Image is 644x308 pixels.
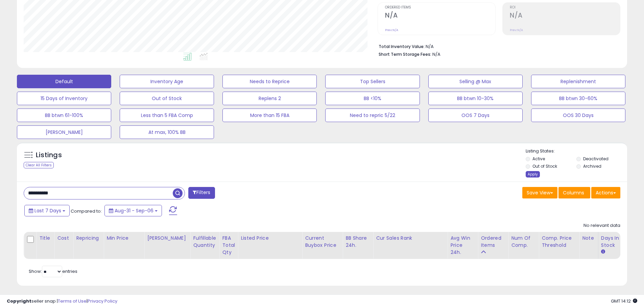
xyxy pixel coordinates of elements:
span: Columns [563,189,584,196]
span: Show: entries [29,268,77,275]
button: Top Sellers [325,75,420,88]
a: Privacy Policy [88,298,117,304]
button: Needs to Reprice [222,75,317,88]
label: Archived [583,163,601,169]
button: Need to repric 5/22 [325,109,420,122]
div: Avg Win Price 24h. [450,235,475,256]
button: Inventory Age [120,75,214,88]
div: Note [582,235,595,242]
div: Apply [526,171,540,177]
h2: N/A [510,11,620,21]
div: Current Buybox Price [305,235,340,249]
h2: N/A [385,11,495,21]
div: Fulfillable Quantity [193,235,216,249]
span: Ordered Items [385,6,495,9]
div: FBA Total Qty [222,235,235,256]
button: Less than 5 FBA Comp [120,109,214,122]
h5: Listings [36,150,62,160]
span: ROI [510,6,620,9]
button: More than 15 FBA [222,109,317,122]
div: Repricing [76,235,101,242]
div: Title [39,235,51,242]
div: No relevant data [583,222,620,229]
span: N/A [432,51,440,57]
button: 15 Days of Inventory [17,92,111,105]
button: Replens 2 [222,92,317,105]
button: Save View [522,187,557,198]
span: Aug-31 - Sep-06 [115,207,153,214]
div: Num of Comp. [511,235,536,249]
small: Prev: N/A [385,28,398,32]
small: Prev: N/A [510,28,523,32]
div: Clear All Filters [24,162,54,168]
button: BB btwn 30-60% [531,92,625,105]
label: Active [532,156,545,162]
div: [PERSON_NAME] [147,235,187,242]
button: OOS 30 Days [531,109,625,122]
button: OOS 7 Days [428,109,523,122]
label: Deactivated [583,156,609,162]
div: Days In Stock [601,235,626,249]
strong: Copyright [7,298,31,304]
div: Listed Price [241,235,299,242]
button: BB <10% [325,92,420,105]
label: Out of Stock [532,163,557,169]
button: Last 7 Days [24,205,70,216]
div: Ordered Items [481,235,505,249]
button: Filters [188,187,215,199]
span: Compared to: [71,208,102,214]
button: BB btwn 10-30% [428,92,523,105]
b: Short Term Storage Fees: [379,51,431,57]
a: Terms of Use [58,298,87,304]
button: Replenishment [531,75,625,88]
li: N/A [379,42,615,50]
b: Total Inventory Value: [379,44,425,49]
p: Listing States: [526,148,627,155]
button: [PERSON_NAME] [17,125,111,139]
small: Days In Stock. [601,249,605,255]
div: Comp. Price Threshold [542,235,576,249]
button: Default [17,75,111,88]
div: Cost [57,235,70,242]
button: Selling @ Max [428,75,523,88]
span: Last 7 Days [34,207,61,214]
button: Out of Stock [120,92,214,105]
button: At max, 100% BB [120,125,214,139]
button: Columns [558,187,590,198]
div: BB Share 24h. [345,235,370,249]
span: 2025-09-14 14:12 GMT [611,298,637,304]
div: Min Price [106,235,141,242]
div: seller snap | | [7,298,117,305]
button: Aug-31 - Sep-06 [104,205,162,216]
button: Actions [591,187,620,198]
div: Cur Sales Rank [376,235,445,242]
button: BB btwn 61-100% [17,109,111,122]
